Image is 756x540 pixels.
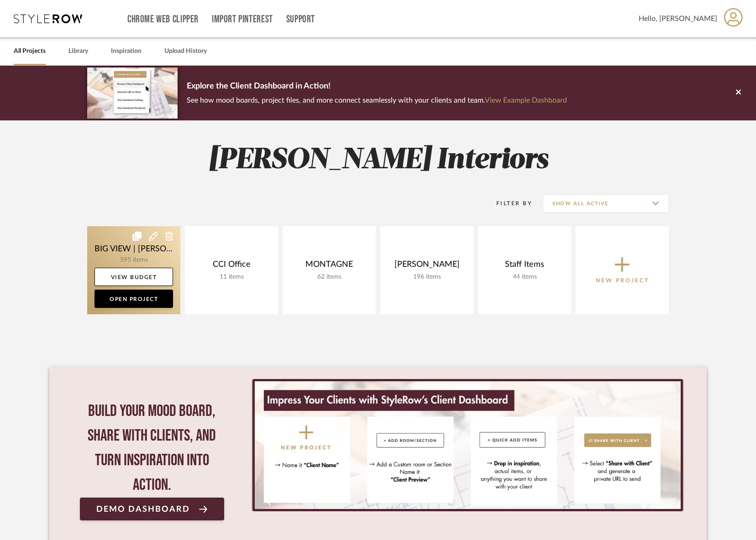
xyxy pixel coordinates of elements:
[80,399,224,498] div: Build your mood board, share with clients, and turn inspiration into action.
[388,273,466,281] div: 196 items
[388,260,466,273] div: [PERSON_NAME]
[485,273,564,281] div: 44 items
[49,143,707,177] h2: [PERSON_NAME] Interiors
[68,45,88,57] a: Library
[596,276,649,285] p: New Project
[192,273,271,281] div: 11 items
[80,498,224,520] a: Demo Dashboard
[290,260,368,273] div: MONTAGNE
[164,45,207,57] a: Upload History
[94,268,173,286] a: View Budget
[290,273,368,281] div: 62 items
[485,97,567,104] a: View Example Dashboard
[286,16,315,23] a: Support
[14,45,46,57] a: All Projects
[187,94,567,107] p: See how mood boards, project files, and more connect seamlessly with your clients and team.
[252,379,684,511] div: 0
[87,67,178,118] img: d5d033c5-7b12-40c2-a960-1ecee1989c38.png
[639,13,717,24] span: Hello, [PERSON_NAME]
[576,226,669,314] button: New Project
[484,199,532,208] div: Filter By
[96,505,190,514] span: Demo Dashboard
[485,260,564,273] div: Staff Items
[255,381,681,509] img: StyleRow_Client_Dashboard_Banner__1_.png
[192,260,271,273] div: CCI Office
[187,79,567,94] p: Explore the Client Dashboard in Action!
[111,45,142,57] a: Inspiration
[127,16,199,23] a: Chrome Web Clipper
[212,16,273,23] a: Import Pinterest
[94,290,173,308] a: Open Project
